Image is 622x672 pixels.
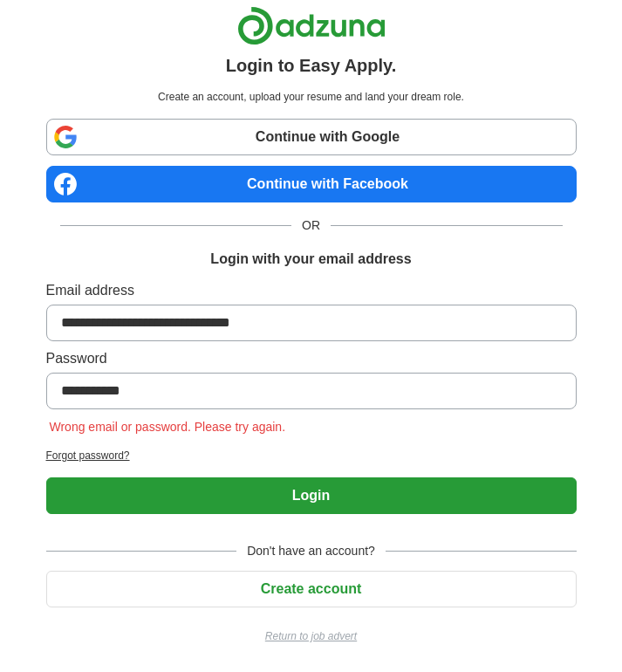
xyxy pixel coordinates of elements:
button: Create account [46,571,577,607]
h1: Login to Easy Apply. [226,52,397,79]
span: Don't have an account? [236,542,386,560]
a: Forgot password? [46,448,577,463]
a: Continue with Facebook [46,166,577,202]
label: Email address [46,280,577,301]
p: Create an account, upload your resume and land your dream role. [50,89,573,105]
h1: Login with your email address [210,249,411,270]
a: Return to job advert [46,628,577,644]
a: Create account [46,581,577,596]
button: Login [46,477,577,514]
img: Adzuna logo [237,6,386,45]
span: Wrong email or password. Please try again. [46,420,290,434]
span: OR [291,216,331,235]
label: Password [46,348,577,369]
a: Continue with Google [46,119,577,155]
